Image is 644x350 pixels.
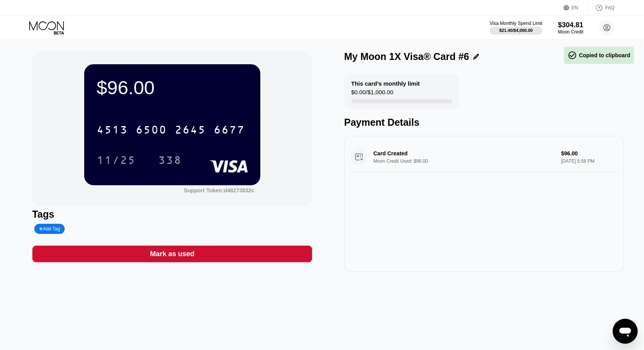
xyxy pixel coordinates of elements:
[558,21,584,29] div: $304.81
[344,51,469,62] div: My Moon 1X Visa® Card #6
[34,224,65,234] div: Add Tag
[97,155,136,167] div: 11/25
[32,209,312,220] div: Tags
[91,150,142,170] div: 11/25
[32,246,312,262] div: Mark as used
[558,21,584,35] div: $304.81Moon Credit
[564,4,587,12] div: EN
[184,187,255,193] div: Support Token:d48273832c
[587,4,615,12] div: FAQ
[92,120,249,139] div: 4513650026456677
[136,125,167,137] div: 6500
[558,29,584,35] div: Moon Credit
[152,150,188,170] div: 338
[97,77,248,98] div: $96.00
[568,51,577,60] span: 
[214,125,245,137] div: 6677
[150,250,195,259] div: Mark as used
[568,51,630,60] div: Copied to clipboard
[97,125,128,137] div: 4513
[158,155,182,167] div: 338
[605,5,615,11] div: FAQ
[175,125,206,137] div: 2645
[351,80,420,87] div: This card’s monthly limit
[499,28,533,33] div: $21.40 / $4,000.00
[344,117,624,128] div: Payment Details
[184,187,255,193] div: Support Token: d48273832c
[39,226,60,232] div: Add Tag
[351,89,393,99] div: $0.00 / $1,000.00
[490,21,542,26] div: Visa Monthly Spend Limit
[613,319,638,344] iframe: Button to launch messaging window
[490,21,542,35] div: Visa Monthly Spend Limit$21.40/$4,000.00
[572,5,579,11] div: EN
